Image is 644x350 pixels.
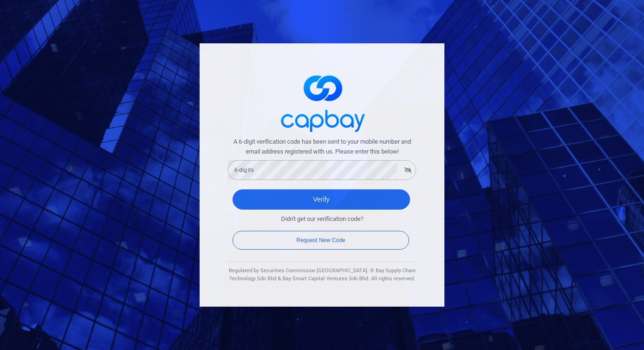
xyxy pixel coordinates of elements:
[228,137,416,157] span: A 6-digit verification code has been sent to your mobile number and email address registered with...
[281,214,363,224] span: Didn't get our verification code?
[233,231,409,250] button: Request New Code
[228,267,416,283] div: Regulated by Securities Commission [GEOGRAPHIC_DATA]. © Bay Supply Chain Technology Sdn Bhd & Bay...
[233,189,410,210] button: Verify
[275,67,369,137] img: logo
